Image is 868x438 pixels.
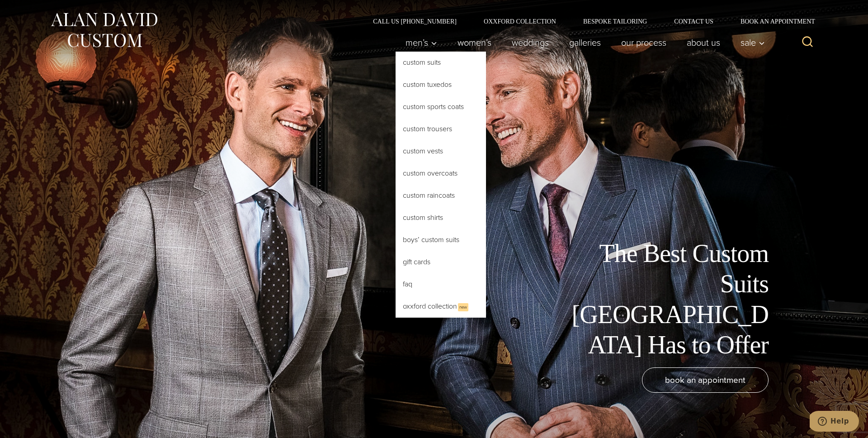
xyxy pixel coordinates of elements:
[677,33,731,52] a: About Us
[458,303,468,311] span: New
[642,367,769,393] a: book an appointment
[396,96,486,118] a: Custom Sports Coats
[502,33,559,52] a: weddings
[565,238,769,360] h1: The Best Custom Suits [GEOGRAPHIC_DATA] Has to Offer
[727,18,818,24] a: Book an Appointment
[396,251,486,273] a: Gift Cards
[396,52,486,73] a: Custom Suits
[396,33,770,52] nav: Primary Navigation
[611,33,677,52] a: Our Process
[50,10,158,50] img: Alan David Custom
[396,162,486,184] a: Custom Overcoats
[396,33,448,52] button: Child menu of Men’s
[559,33,611,52] a: Galleries
[396,295,486,318] a: Oxxford CollectionNew
[660,18,727,24] a: Contact Us
[665,373,745,386] span: book an appointment
[396,207,486,229] a: Custom Shirts
[396,273,486,295] a: FAQ
[731,33,770,52] button: Sale sub menu toggle
[448,33,502,52] a: Women’s
[570,18,660,24] a: Bespoke Tailoring
[359,18,470,24] a: Call Us [PHONE_NUMBER]
[396,140,486,162] a: Custom Vests
[396,185,486,206] a: Custom Raincoats
[810,411,859,433] iframe: Opens a widget where you can chat to one of our agents
[470,18,570,24] a: Oxxford Collection
[396,74,486,95] a: Custom Tuxedos
[396,229,486,251] a: Boys’ Custom Suits
[797,32,818,53] button: View Search Form
[359,18,818,24] nav: Secondary Navigation
[396,118,486,140] a: Custom Trousers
